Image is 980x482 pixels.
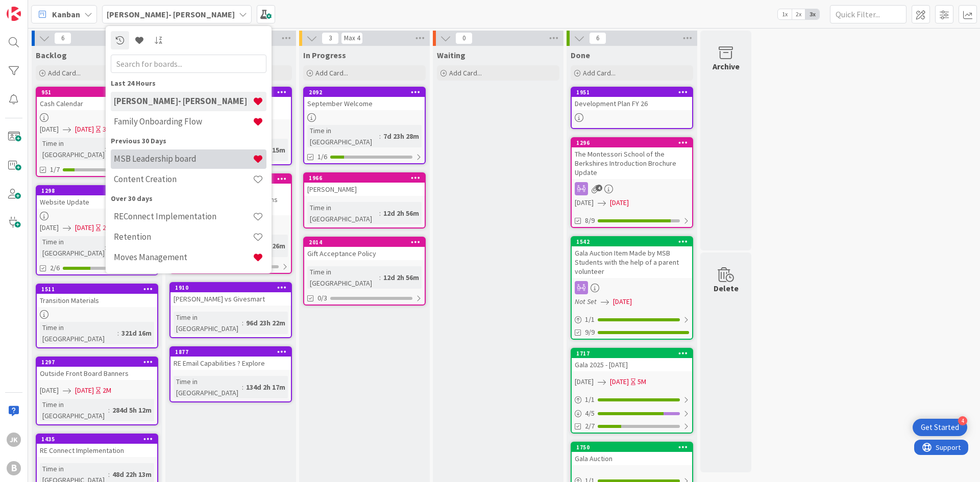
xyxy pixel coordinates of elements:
[303,87,426,164] a: 2092September WelcomeTime in [GEOGRAPHIC_DATA]:7d 23h 28m1/6
[913,419,967,436] div: Open Get Started checklist, remaining modules: 4
[111,78,266,89] div: Last 24 Hours
[103,222,111,233] div: 2M
[572,358,692,371] div: Gala 2025 - [DATE]
[572,88,692,110] div: 1951Development Plan FY 26
[571,137,693,228] a: 1296The Montessori School of the Berkshires Introduction Brochure Update[DATE][DATE]8/9
[585,421,595,432] span: 2/7
[304,173,425,196] div: 1966[PERSON_NAME]
[37,285,157,294] div: 1511
[114,154,253,164] h4: MSB Leadership board
[110,404,154,416] div: 284d 5h 12m
[610,376,629,387] span: [DATE]
[7,461,21,475] div: B
[37,285,157,307] div: 1511Transition Materials
[37,88,157,97] div: 951
[242,317,243,328] span: :
[170,292,291,306] div: [PERSON_NAME] vs Givesmart
[572,88,692,97] div: 1951
[40,138,105,160] div: Time in [GEOGRAPHIC_DATA]
[317,293,327,303] span: 0/3
[114,252,253,262] h4: Moves Management
[41,436,157,443] div: 1435
[572,237,692,278] div: 1542Gala Auction Item Made by MSB Students with the help of a parent volunteer
[41,286,157,293] div: 1511
[40,236,105,259] div: Time in [GEOGRAPHIC_DATA]
[170,347,291,370] div: 1877RE Email Capabilities ? Explore
[111,193,266,204] div: Over 30 days
[174,376,242,398] div: Time in [GEOGRAPHIC_DATA]
[169,346,292,402] a: 1877RE Email Capabilities ? ExploreTime in [GEOGRAPHIC_DATA]:134d 2h 17m
[714,282,739,294] div: Delete
[41,359,157,366] div: 1297
[37,195,157,209] div: Website Update
[309,89,425,96] div: 2092
[638,376,646,387] div: 5M
[170,357,291,370] div: RE Email Capabilities ? Explore
[105,143,106,155] span: :
[304,238,425,260] div: 2014Gift Acceptance Policy
[585,394,595,405] span: 1 / 1
[40,399,108,421] div: Time in [GEOGRAPHIC_DATA]
[36,357,158,425] a: 1297Outside Front Board Banners[DATE][DATE]2MTime in [GEOGRAPHIC_DATA]:284d 5h 12m
[585,327,595,338] span: 9/9
[596,185,602,191] span: 4
[572,349,692,358] div: 1717
[117,327,119,339] span: :
[40,322,117,344] div: Time in [GEOGRAPHIC_DATA]
[449,68,482,78] span: Add Card...
[304,183,425,196] div: [PERSON_NAME]
[170,283,291,306] div: 1910[PERSON_NAME] vs Givesmart
[455,32,473,44] span: 0
[571,87,693,129] a: 1951Development Plan FY 26
[921,422,959,433] div: Get Started
[243,317,288,328] div: 96d 23h 22m
[36,87,158,177] a: 951Cash Calendar[DATE][DATE]3MTime in [GEOGRAPHIC_DATA]:450d 19h 51m1/7
[575,197,594,208] span: [DATE]
[50,263,60,273] span: 2/6
[174,312,242,334] div: Time in [GEOGRAPHIC_DATA]
[778,9,792,19] span: 1x
[36,50,67,60] span: Backlog
[309,239,425,246] div: 2014
[572,313,692,326] div: 1/1
[37,186,157,195] div: 1298
[576,350,692,357] div: 1717
[379,208,381,219] span: :
[105,242,106,253] span: :
[575,376,594,387] span: [DATE]
[75,222,94,233] span: [DATE]
[170,283,291,292] div: 1910
[381,208,422,219] div: 12d 2h 56m
[303,50,346,60] span: In Progress
[572,452,692,465] div: Gala Auction
[572,138,692,147] div: 1296
[36,284,158,348] a: 1511Transition MaterialsTime in [GEOGRAPHIC_DATA]:321d 16m
[37,358,157,367] div: 1297
[114,96,253,106] h4: [PERSON_NAME]- [PERSON_NAME]
[379,131,381,142] span: :
[50,164,60,175] span: 1/7
[37,367,157,380] div: Outside Front Board Banners
[242,382,243,393] span: :
[40,222,59,233] span: [DATE]
[175,284,291,291] div: 1910
[111,136,266,146] div: Previous 30 Days
[958,416,967,425] div: 4
[169,282,292,338] a: 1910[PERSON_NAME] vs GivesmartTime in [GEOGRAPHIC_DATA]:96d 23h 22m
[576,139,692,146] div: 1296
[576,444,692,451] div: 1750
[805,9,819,19] span: 3x
[572,407,692,420] div: 4/5
[792,9,805,19] span: 2x
[108,469,110,480] span: :
[322,32,339,44] span: 3
[37,97,157,110] div: Cash Calendar
[21,2,46,14] span: Support
[304,238,425,247] div: 2014
[344,36,360,41] div: Max 4
[437,50,465,60] span: Waiting
[103,124,111,135] div: 3M
[37,358,157,380] div: 1297Outside Front Board Banners
[37,435,157,444] div: 1435
[576,89,692,96] div: 1951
